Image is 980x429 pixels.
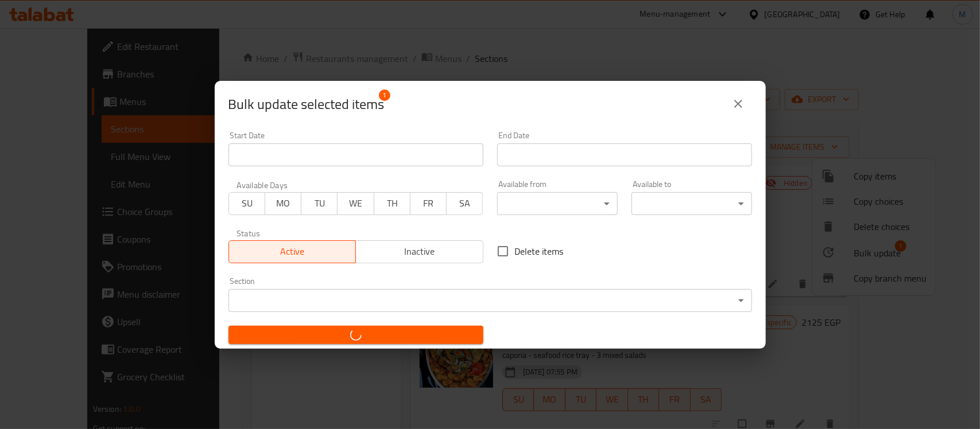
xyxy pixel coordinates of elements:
[497,192,618,215] div: ​
[415,195,442,212] span: FR
[270,195,297,212] span: MO
[228,95,385,114] span: Selected items count
[355,240,483,263] button: Inactive
[379,195,406,212] span: TH
[342,195,369,212] span: WE
[265,192,301,215] button: MO
[306,195,333,212] span: TU
[234,243,352,260] span: Active
[301,192,338,215] button: TU
[632,192,752,215] div: ​
[228,289,752,312] div: ​
[361,243,479,260] span: Inactive
[374,192,410,215] button: TH
[228,240,357,263] button: Active
[725,90,752,118] button: close
[228,192,265,215] button: SU
[451,195,478,212] span: SA
[515,244,564,258] span: Delete items
[337,192,374,215] button: WE
[379,89,390,101] span: 1
[410,192,447,215] button: FR
[446,192,483,215] button: SA
[234,195,261,212] span: SU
